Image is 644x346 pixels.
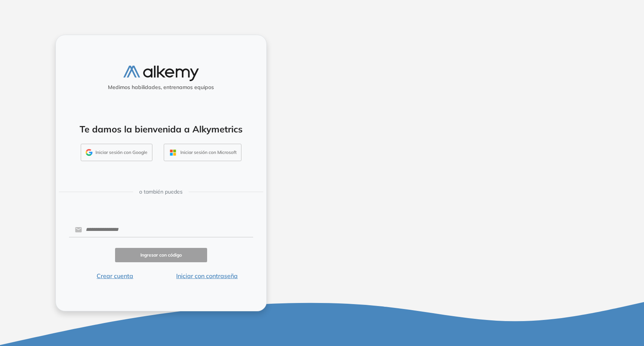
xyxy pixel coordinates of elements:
button: Iniciar sesión con Microsoft [164,144,241,161]
button: Ingresar con código [115,248,207,263]
button: Iniciar sesión con Google [81,144,152,161]
button: Iniciar con contraseña [161,271,253,280]
h5: Medimos habilidades, entrenamos equipos [59,84,263,91]
img: OUTLOOK_ICON [169,148,177,157]
img: logo-alkemy [123,66,199,81]
button: Crear cuenta [69,271,161,280]
span: o también puedes [139,188,183,196]
h4: Te damos la bienvenida a Alkymetrics [66,124,257,135]
img: GMAIL_ICON [86,149,92,156]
